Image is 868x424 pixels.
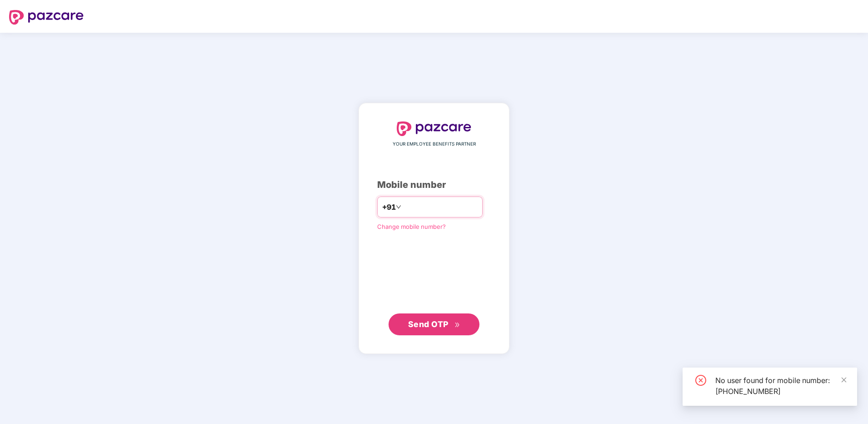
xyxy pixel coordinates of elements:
[715,375,846,397] div: No user found for mobile number: [PHONE_NUMBER]
[695,375,706,386] span: close-circle
[396,204,401,210] span: down
[389,313,479,335] button: Send OTPdouble-right
[9,10,84,25] img: logo
[397,121,471,136] img: logo
[841,377,847,383] span: close
[377,178,491,192] div: Mobile number
[393,141,476,148] span: YOUR EMPLOYEE BENEFITS PARTNER
[454,322,460,328] span: double-right
[408,319,449,329] span: Send OTP
[377,223,446,230] a: Change mobile number?
[382,202,396,213] span: +91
